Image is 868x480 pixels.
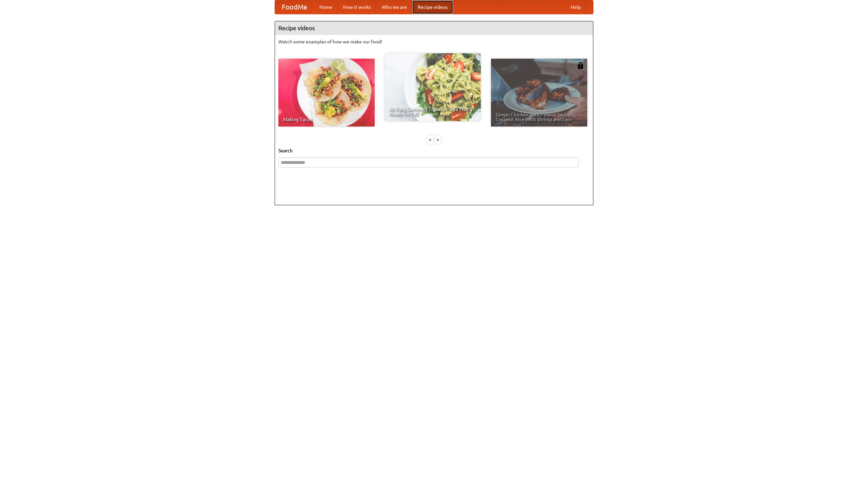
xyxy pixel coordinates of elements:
h5: Search [278,147,590,154]
div: « [427,135,433,144]
h4: Recipe videos [275,21,593,35]
img: 483408.png [577,62,584,69]
span: An Easy, Summery Tomato Pasta That's Ready for Fall [389,107,476,116]
a: FoodMe [275,0,314,14]
a: Who we are [376,0,412,14]
a: How it works [338,0,376,14]
a: Help [565,0,586,14]
div: » [435,135,441,144]
a: An Easy, Summery Tomato Pasta That's Ready for Fall [384,53,481,121]
a: Recipe videos [412,0,453,14]
a: Home [314,0,338,14]
p: Watch some examples of how we make our food! [278,38,590,45]
span: Making Tacos [283,117,370,122]
a: Making Tacos [278,59,375,127]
